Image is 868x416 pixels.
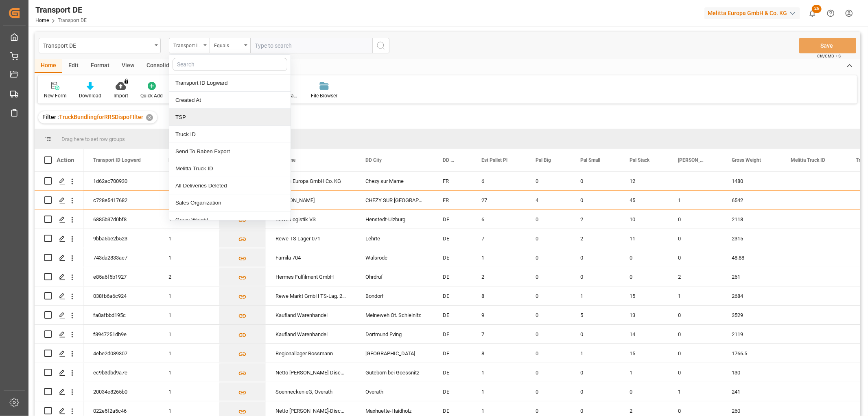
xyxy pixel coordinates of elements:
div: 8 [472,344,526,363]
div: 7 [472,229,526,248]
div: 0 [668,363,722,382]
div: DE [433,325,472,343]
div: Walsrode [356,248,433,267]
div: 15 [620,344,668,363]
div: Kaufland Warenhandel [266,325,356,343]
div: 0 [526,210,571,229]
div: 4ebe2d089307 [83,344,159,363]
span: Transport ID Logward [93,157,141,163]
div: 0 [571,325,620,343]
div: CHEZY SUR [GEOGRAPHIC_DATA] [356,191,433,209]
div: Chezy sur Marne [356,172,433,190]
div: 14 [620,325,668,343]
div: 0 [526,172,571,190]
div: ✕ [146,114,153,121]
div: 0 [668,344,722,363]
div: 2118 [722,210,781,229]
div: Henstedt-Ulzburg [356,210,433,229]
div: 0 [668,229,722,248]
div: 9 [472,306,526,324]
div: 2 [472,267,526,286]
div: Hermes Fulfilment GmbH [266,267,356,286]
div: File Browser [311,92,337,99]
div: 743da2833ae7 [83,248,159,267]
div: 1 [472,382,526,401]
div: 0 [620,267,668,286]
div: 1 [159,325,219,343]
div: Press SPACE to select this row. [35,210,83,229]
div: 0 [526,286,571,305]
div: Meineweh Ot. Schleinitz [356,306,433,324]
div: 2 [571,229,620,248]
div: ec9b3dbd9a7e [83,363,159,382]
span: Est Pallet Pl [481,157,507,163]
div: 3529 [722,306,781,324]
div: Netto [PERSON_NAME]-Discount [266,363,356,382]
div: 0 [668,325,722,343]
div: 4 [526,191,571,209]
div: Press SPACE to select this row. [35,191,83,210]
div: [PERSON_NAME] [266,191,356,209]
span: Pal Small [580,157,600,163]
div: All Deliveries Deleted [169,177,291,194]
button: Melitta Europa GmbH & Co. KG [704,5,803,21]
div: 9bba5be2b523 [83,229,159,248]
div: 1 [159,382,219,401]
a: Home [35,18,49,23]
div: Melitta Europa GmbH Co. KG [266,172,356,190]
div: Overath [356,382,433,401]
div: e85a6f5b1927 [83,267,159,286]
div: [GEOGRAPHIC_DATA] [356,344,433,363]
div: Action [57,156,74,164]
div: 0 [526,229,571,248]
div: 1 [159,210,219,229]
div: 11 [620,229,668,248]
div: Soennecken eG, Overath [266,382,356,401]
span: Gross Weight [732,157,761,163]
div: Transport DE [35,4,87,16]
div: 0 [668,306,722,324]
span: 26 [812,5,822,13]
div: DE [433,248,472,267]
div: 2 [159,267,219,286]
div: Press SPACE to select this row. [35,363,83,382]
div: Consolidate [140,59,184,73]
div: 1 [159,229,219,248]
span: TruckBundlingforRRSDispoFIlter [59,114,143,120]
div: 12 [620,172,668,190]
div: 1 [571,286,620,305]
div: View [116,59,140,73]
div: 2684 [722,286,781,305]
div: 1 [620,363,668,382]
div: 0 [571,363,620,382]
div: Rewe TS Lager 071 [266,229,356,248]
span: DD Country [443,157,455,163]
div: Regionallager Rossmann [266,344,356,363]
div: 0 [668,248,722,267]
div: 6542 [722,191,781,209]
div: Press SPACE to select this row. [35,248,83,267]
div: 2119 [722,325,781,343]
div: 0 [571,191,620,209]
div: 6 [472,210,526,229]
div: 27 [472,191,526,209]
div: 1766.5 [722,344,781,363]
div: fa0afbbd195c [83,306,159,324]
button: show 26 new notifications [803,4,822,22]
div: 1 [159,248,219,267]
div: 20034e8265b0 [83,382,159,401]
div: Bondorf [356,286,433,305]
div: Transport DE [43,40,152,50]
div: 1 [159,363,219,382]
span: Pal Big [536,157,551,163]
span: [PERSON_NAME] [678,157,705,163]
div: 1 [472,248,526,267]
div: Format [85,59,116,73]
div: 1 [159,286,219,305]
div: Download [79,92,101,99]
div: 130 [722,363,781,382]
div: 48.88 [722,248,781,267]
div: 2 [668,267,722,286]
button: close menu [169,38,210,53]
div: Press SPACE to select this row. [35,306,83,325]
